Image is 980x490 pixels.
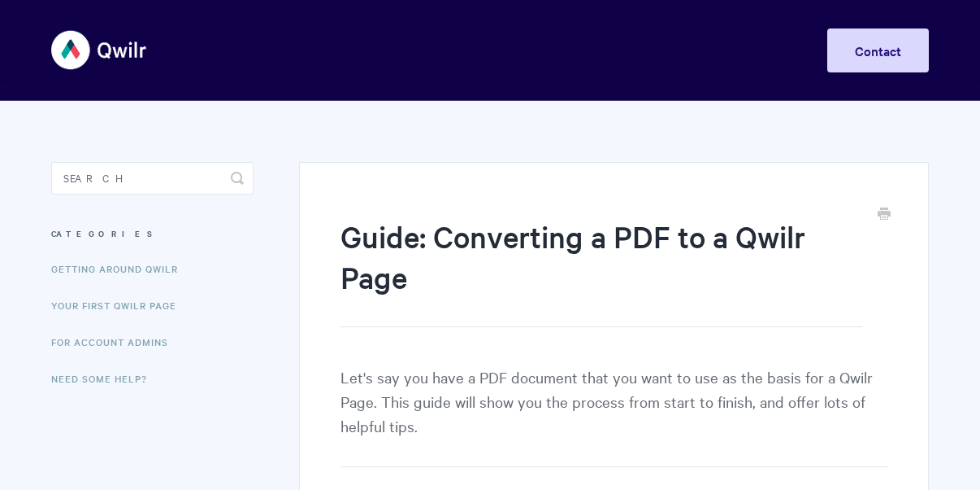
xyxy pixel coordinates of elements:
[340,216,863,327] h1: Guide: Converting a PDF to a Qwilr Page
[51,289,189,322] a: Your First Qwilr Page
[51,252,190,285] a: Getting Around Qwilr
[827,28,929,72] a: Contact
[51,162,254,195] input: Search
[340,365,887,467] p: Let's say you have a PDF document that you want to use as the basis for a Qwilr Page. This guide ...
[51,362,159,395] a: Need Some Help?
[51,219,254,248] h3: Categories
[878,206,891,224] a: Print this Article
[51,326,180,358] a: For Account Admins
[51,20,148,81] img: Qwilr Help Center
